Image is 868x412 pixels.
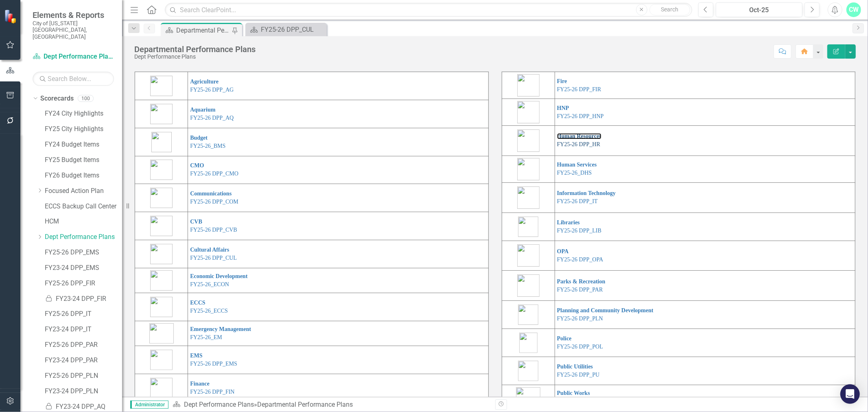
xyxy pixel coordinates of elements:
small: City of [US_STATE][GEOGRAPHIC_DATA], [GEOGRAPHIC_DATA] [33,20,114,40]
a: FY25-26_DHS [557,170,592,176]
a: FY25-26_ECCS [190,308,228,314]
img: Finance.png [150,378,173,398]
a: FY25-26 DPP_AQ [190,115,234,121]
img: IT%20Logo.png [517,186,540,209]
a: FY25-26 DPP_FIR [45,279,122,288]
img: Parks%20&%20Recreation.png [517,274,540,297]
img: Fire.png [517,74,540,96]
input: Search ClearPoint... [165,3,692,17]
a: HCM [45,217,122,226]
img: Aquarium.png [150,104,173,124]
a: FY25-26 DPP_HNP [557,113,604,119]
div: 100 [78,95,94,102]
a: Human Resources [557,133,601,139]
a: OPA [557,248,569,254]
div: CW [846,2,861,17]
a: Public Utilities [557,364,593,370]
img: Budget.png [151,132,172,152]
input: Search Below... [33,72,114,86]
a: Aquarium [190,107,215,113]
a: HNP [557,105,569,111]
a: Communications [190,191,232,197]
a: FY25-26 DPP_PLN [45,371,122,381]
a: Human Services [557,162,597,168]
button: Search [649,4,690,15]
a: FY25-26 DPP_IT [557,198,598,204]
img: ClearPoint Strategy [4,9,18,24]
span: Elements & Reports [33,10,114,20]
a: FY25-26 DPP_CUL [190,255,237,261]
a: FY25-26 DPP_PAR [557,287,603,293]
a: Focused Action Plan [45,186,122,196]
div: » [173,400,489,410]
a: EMS [190,353,202,359]
a: FY24 Budget Items [45,140,122,149]
a: Public Works [557,390,590,396]
a: FY23-24 DPP_PAR [45,356,122,365]
a: FY23-24 DPP_AQ [45,402,122,412]
div: Open Intercom Messenger [840,384,860,404]
div: Oct-25 [719,5,800,15]
a: FY25-26 DPP_AG [190,87,234,93]
a: FY25 City Highlights [45,125,122,134]
img: Cultural%20Affairs.png [150,244,173,264]
a: FY25-26 DPP_HR [557,141,600,147]
a: FY25-26 DPP_PLN [557,316,603,322]
img: Human%20Services.png [517,158,540,180]
a: Emergency Management [190,326,251,332]
a: Libraries [557,219,580,226]
a: FY25-26 DPP_FIN [190,389,234,395]
a: FY25-26 DPP_LIB [557,228,601,234]
img: Agriculture.png [150,76,173,96]
a: Planning and Community Development [557,307,654,313]
a: Scorecards [40,94,74,103]
a: Fire [557,78,567,84]
img: Police.png [519,333,538,353]
a: FY25-26 DPP_PAR [45,340,122,350]
img: Libraries.png [518,217,538,237]
div: Departmental Performance Plans [134,45,256,54]
a: Information Technology [557,190,616,196]
a: FY24 City Highlights [45,109,122,118]
button: Oct-25 [716,2,802,17]
a: FY25-26 DPP_PU [557,372,600,378]
div: Departmental Performance Plans [257,401,353,408]
img: Office%20of%20Performance%20&%20Accountability.png [517,244,540,267]
img: Housing%20&%20Neighborhood%20Preservation.png [517,101,540,123]
a: FY25-26_BMS [190,143,225,149]
div: Dept Performance Plans [134,54,256,60]
a: FY23-24 DPP_IT [45,325,122,334]
span: Administrator [130,401,168,409]
a: FY25-26 DPP_FIR [557,86,601,92]
a: CMO [190,162,204,169]
a: FY25-26_ECON [190,281,229,287]
a: Dept Performance Plans [45,232,122,242]
a: FY25-26_EM [190,334,222,340]
a: Dept Performance Plans [33,52,114,61]
a: FY23-24 DPP_EMS [45,263,122,273]
img: Emergency%20Medical%20Services.png [150,350,173,370]
a: FY25-26 DPP_EMS [45,248,122,257]
img: Economic%20Development.png [150,270,173,291]
a: FY25-26 DPP_EMS [190,361,237,367]
div: Departmental Performance Plans [176,25,230,35]
a: FY23-24 DPP_PLN [45,387,122,396]
a: FY23-24 DPP_FIR [45,294,122,304]
a: FY26 Budget Items [45,171,122,180]
a: FY25 Budget Items [45,156,122,165]
a: FY25-26 DPP_CMO [190,171,238,177]
img: Office%20of%20Emergency%20Management.png [149,323,174,344]
img: Public%20Utilities.png [518,361,538,381]
a: FY25-26 DPP_POL [557,344,603,350]
img: Public%20Works.png [516,387,540,408]
a: CVB [190,219,202,225]
a: FY25-26 DPP_CVB [190,227,237,233]
img: Planning%20&%20Community%20Development.png [518,305,538,325]
a: Police [557,335,572,342]
a: Dept Performance Plans [184,401,254,408]
a: FY25-26 DPP_IT [45,309,122,319]
img: City%20Manager's%20Office.png [150,160,173,180]
a: ECCS Backup Call Center [45,202,122,211]
a: FY25-26 DPP_COM [190,199,238,205]
a: Agriculture [190,79,219,85]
